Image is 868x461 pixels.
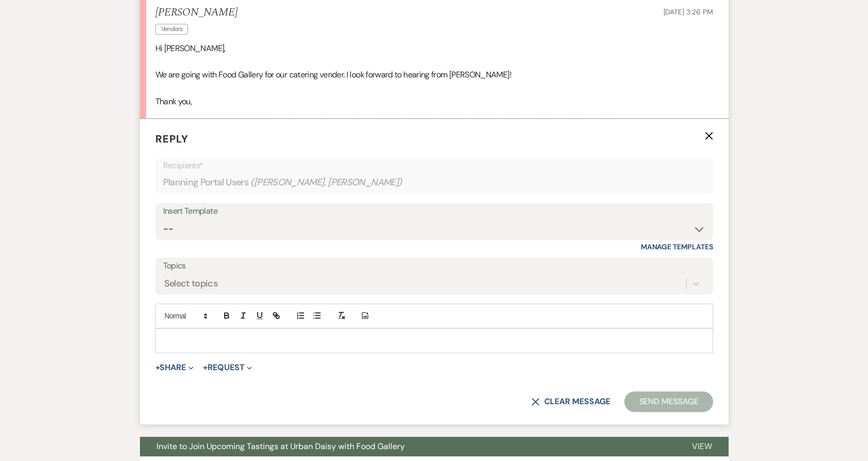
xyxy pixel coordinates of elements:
[155,68,713,82] p: We are going with Food Gallery for our catering vender. I look forward to hearing from [PERSON_NA...
[155,132,188,146] span: Reply
[164,276,218,290] div: Select topics
[663,7,713,17] span: [DATE] 3:26 PM
[163,159,705,172] p: Recipients*
[155,95,713,108] p: Thank you,
[163,172,705,193] div: Planning Portal Users
[155,42,713,55] p: Hi [PERSON_NAME],
[675,437,729,456] button: View
[531,398,610,406] button: Clear message
[692,441,712,452] span: View
[155,363,194,372] button: Share
[203,363,208,372] span: +
[624,391,713,412] button: Send Message
[250,176,402,189] span: ( [PERSON_NAME], [PERSON_NAME] )
[155,6,238,19] h5: [PERSON_NAME]
[163,204,705,219] div: Insert Template
[140,437,675,456] button: Invite to Join Upcoming Tastings at Urban Daisy with Food Gallery
[641,242,713,251] a: Manage Templates
[155,24,188,35] span: Vendors
[163,259,705,274] label: Topics
[203,363,252,372] button: Request
[156,441,405,452] span: Invite to Join Upcoming Tastings at Urban Daisy with Food Gallery
[155,363,160,372] span: +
